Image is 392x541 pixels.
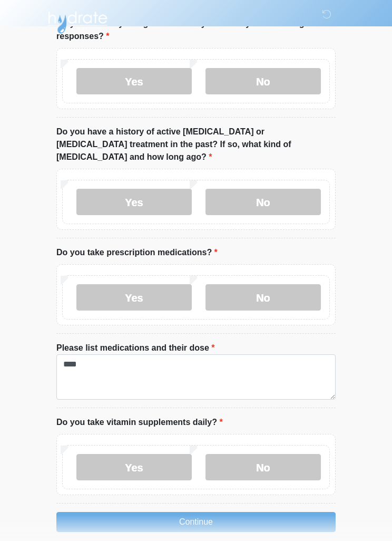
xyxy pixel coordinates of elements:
label: Do you take prescription medications? [56,246,218,259]
label: Yes [76,454,192,480]
label: Please list medications and their dose [56,342,215,354]
label: No [205,284,321,311]
button: Continue [56,512,336,532]
label: Yes [76,68,192,94]
label: Do you take vitamin supplements daily? [56,416,223,429]
label: Yes [76,189,192,215]
label: No [205,68,321,94]
label: Yes [76,284,192,311]
label: No [205,189,321,215]
label: Do you have a history of active [MEDICAL_DATA] or [MEDICAL_DATA] treatment in the past? If so, wh... [56,125,336,163]
label: No [205,454,321,480]
img: Hydrate IV Bar - Scottsdale Logo [46,8,109,34]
